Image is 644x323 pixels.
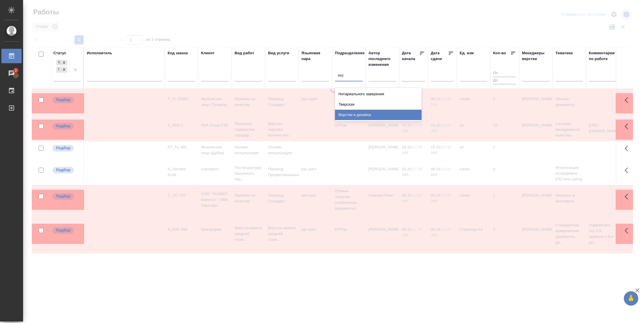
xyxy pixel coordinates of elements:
div: Подразделение [335,50,365,56]
div: Тематика [555,50,573,56]
div: Менеджеры верстки [522,50,550,62]
div: Можно подбирать исполнителей [52,122,80,130]
input: До [493,77,516,84]
div: Подбор, Готов к работе [56,66,68,73]
div: Подбор, Готов к работе [56,59,68,66]
a: 2 [1,66,22,81]
div: Клиент [201,50,214,56]
div: Исполнитель [87,50,112,56]
div: Нотариального заверения [335,89,422,99]
div: Кол-во [493,50,506,56]
div: Статус [53,50,66,56]
button: Здесь прячутся важные кнопки [621,163,635,177]
p: Подбор [56,145,70,151]
p: Подбор [56,123,70,129]
div: Дата сдачи [431,50,448,62]
div: Автор последнего изменения [368,50,396,68]
div: Код заказа [168,50,188,56]
div: Вид работ [235,50,254,56]
div: Верстки и дизайна [335,110,422,120]
div: Можно подбирать исполнителей [52,144,80,152]
span: 2 [11,68,20,73]
p: Подбор [56,227,70,233]
button: Здесь прячутся важные кнопки [621,120,635,133]
div: Можно подбирать исполнителей [52,193,80,200]
div: Тверская [335,99,422,110]
div: Языковая пара [302,50,329,62]
button: 🙏 [624,291,638,306]
div: Подбор [56,60,61,66]
button: Здесь прячутся важные кнопки [621,255,635,269]
div: Вид услуги [268,50,289,56]
p: Подбор [56,167,70,173]
div: Готов к работе [56,67,61,73]
div: Можно подбирать исполнителей [52,227,80,234]
button: Здесь прячутся важные кнопки [621,190,635,203]
button: Здесь прячутся важные кнопки [621,141,635,155]
button: Здесь прячутся важные кнопки [621,224,635,238]
div: Комментарии по работе [589,50,617,62]
input: От [493,70,516,77]
div: Можно подбирать исполнителей [52,96,80,104]
p: Подбор [56,97,70,103]
span: 🙏 [626,292,636,305]
div: Ед. изм [460,50,474,56]
p: Подбор [56,193,70,199]
button: Здесь прячутся важные кнопки [621,93,635,107]
div: Можно подбирать исполнителей [52,166,80,174]
div: Дата начала [402,50,419,62]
